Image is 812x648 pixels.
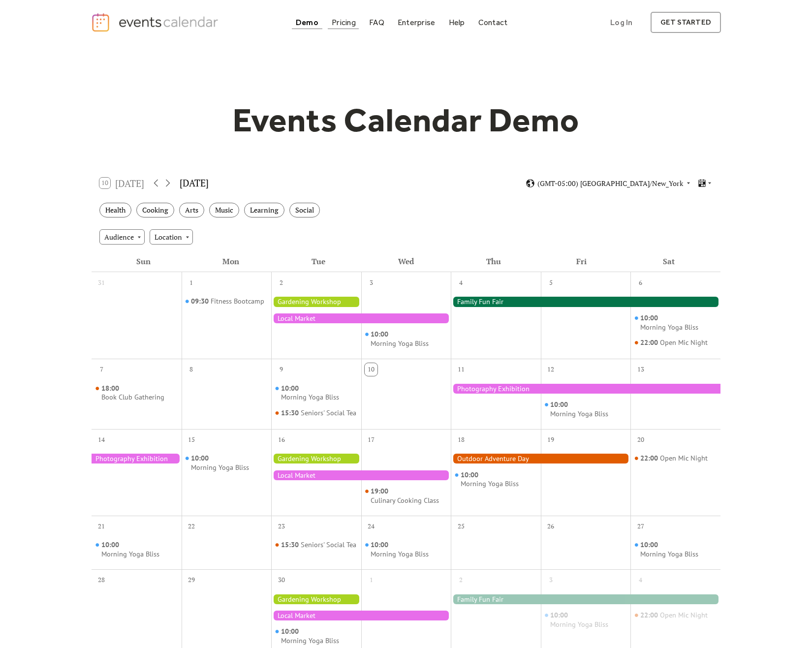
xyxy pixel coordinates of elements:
div: Enterprise [398,20,435,25]
div: Contact [478,20,508,25]
a: FAQ [365,16,388,29]
a: Contact [474,16,512,29]
a: Pricing [328,16,360,29]
a: home [91,12,221,32]
div: FAQ [369,20,384,25]
a: Help [445,16,469,29]
div: Demo [296,20,318,25]
a: Demo [292,16,322,29]
a: Log In [600,12,642,33]
a: get started [651,12,721,33]
div: Help [449,20,465,25]
a: Enterprise [394,16,439,29]
h1: Events Calendar Demo [217,100,595,140]
div: Pricing [332,20,356,25]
